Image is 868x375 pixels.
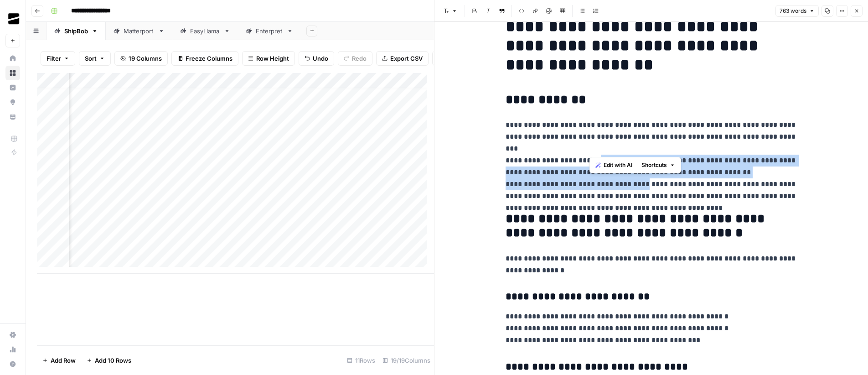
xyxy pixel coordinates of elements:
button: Workspace: OGM [5,7,20,30]
button: Row Height [242,51,295,66]
span: 763 words [780,7,806,15]
a: Enterpret [238,22,301,40]
span: Sort [85,54,97,63]
span: Shortcuts [641,161,667,169]
span: Export CSV [390,54,423,63]
button: Shortcuts [638,159,679,171]
button: Help + Support [5,357,20,371]
a: Home [5,51,20,66]
a: Browse [5,66,20,80]
button: Freeze Columns [171,51,238,66]
span: Add 10 Rows [95,356,131,365]
div: Matterport [124,26,155,36]
button: Sort [79,51,111,66]
div: ShipBob [64,26,88,36]
a: Settings [5,328,20,342]
a: Your Data [5,109,20,124]
a: Usage [5,342,20,357]
button: 763 words [775,5,819,17]
span: Add Row [51,356,76,365]
span: Filter [46,54,61,63]
div: Enterpret [256,26,283,36]
img: OGM Logo [5,10,22,27]
span: Row Height [256,54,289,63]
a: Insights [5,80,20,95]
button: 19 Columns [114,51,168,66]
div: 11 Rows [343,353,379,368]
a: Opportunities [5,95,20,109]
a: ShipBob [46,22,106,40]
button: Add Row [37,353,81,368]
span: Redo [352,54,367,63]
span: Undo [313,54,328,63]
button: Undo [299,51,334,66]
span: Freeze Columns [186,54,232,63]
span: Edit with AI [604,161,632,169]
button: Filter [41,51,75,66]
a: EasyLlama [172,22,238,40]
button: Add 10 Rows [81,353,137,368]
span: 19 Columns [129,54,162,63]
a: Matterport [106,22,172,40]
button: Redo [338,51,372,66]
div: 19/19 Columns [379,353,434,368]
button: Export CSV [376,51,429,66]
div: EasyLlama [190,26,220,36]
button: Edit with AI [592,159,636,171]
